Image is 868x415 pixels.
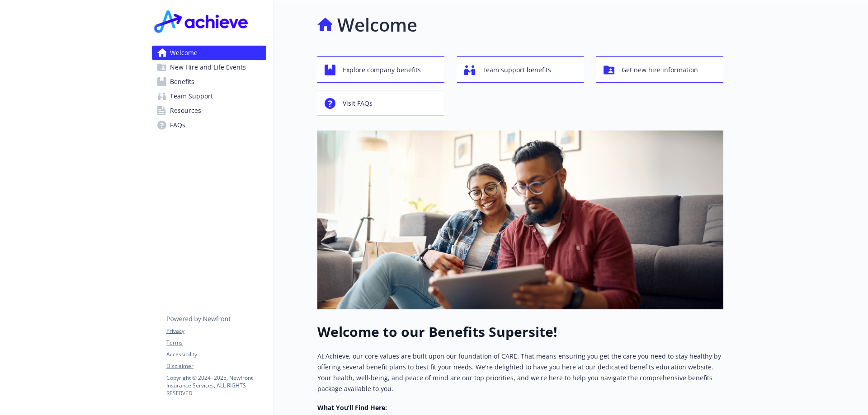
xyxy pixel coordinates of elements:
a: Privacy [166,327,266,335]
span: Explore company benefits [343,61,421,79]
p: Copyright © 2024 - 2025 , Newfront Insurance Services, ALL RIGHTS RESERVED [166,374,266,397]
a: Accessibility [166,350,266,359]
span: Team Support [170,89,213,103]
span: Visit FAQs [343,95,373,112]
a: Terms [166,339,266,347]
a: Resources [152,103,266,118]
span: Resources [170,103,201,118]
span: Benefits [170,75,194,89]
h1: Welcome to our Benefits Supersite! [317,324,723,340]
span: Get new hire information [622,61,698,79]
span: Welcome [170,46,198,60]
img: overview page banner [317,131,723,309]
button: Visit FAQs [317,90,444,116]
p: At Achieve, our core values are built upon our foundation of CARE. That means ensuring you get th... [317,351,723,394]
span: FAQs [170,118,185,132]
button: Team support benefits [457,56,584,83]
a: Team Support [152,89,266,103]
span: Team support benefits [482,61,551,79]
span: New Hire and Life Events [170,60,246,75]
a: New Hire and Life Events [152,60,266,75]
a: Welcome [152,46,266,60]
a: Benefits [152,75,266,89]
h1: Welcome [337,11,417,38]
button: Get new hire information [596,56,723,83]
a: Disclaimer [166,362,266,370]
strong: What You’ll Find Here: [317,403,387,412]
button: Explore company benefits [317,56,444,83]
a: FAQs [152,118,266,132]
